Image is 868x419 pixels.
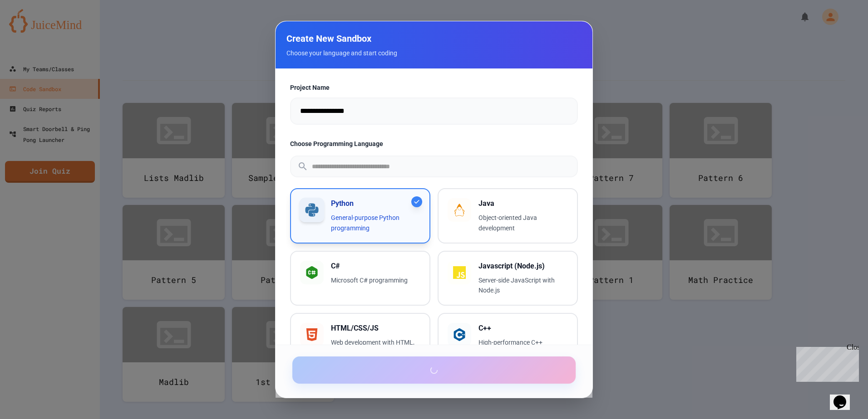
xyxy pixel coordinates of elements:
[331,261,420,272] h3: C#
[331,323,420,334] h3: HTML/CSS/JS
[478,337,568,358] p: High-performance C++ programming
[478,275,568,296] p: Server-side JavaScript with Node.js
[331,275,420,286] p: Microsoft C# programming
[331,337,420,358] p: Web development with HTML, CSS & JavaScript
[4,4,63,58] div: Chat with us now!Close
[286,32,582,45] h2: Create New Sandbox
[478,261,568,272] h3: Javascript (Node.js)
[331,213,420,234] p: General-purpose Python programming
[478,323,568,334] h3: C++
[830,383,859,410] iframe: chat widget
[478,213,568,234] p: Object-oriented Java development
[290,139,578,148] label: Choose Programming Language
[286,49,582,58] p: Choose your language and start coding
[793,343,859,382] iframe: chat widget
[331,198,420,209] h3: Python
[478,198,568,209] h3: Java
[290,83,578,92] label: Project Name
